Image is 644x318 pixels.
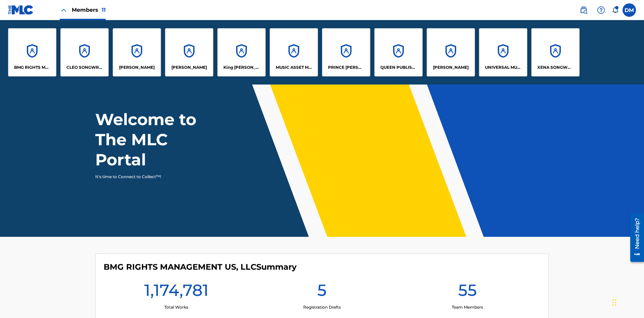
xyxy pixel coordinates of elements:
a: AccountsBMG RIGHTS MANAGEMENT US, LLC [8,28,56,76]
p: Total Works [164,304,188,310]
p: RONALD MCTESTERSON [433,64,469,70]
div: Drag [612,293,616,313]
img: Close [60,6,68,14]
p: CLEO SONGWRITER [66,64,103,70]
iframe: Resource Center [625,210,644,265]
h1: 1,174,781 [144,280,209,304]
a: Public Search [577,3,590,17]
p: Registration Drafts [303,304,341,310]
div: Notifications [612,7,619,13]
h4: BMG RIGHTS MANAGEMENT US, LLC [104,262,297,272]
p: ELVIS COSTELLO [119,64,155,70]
a: AccountsPRINCE [PERSON_NAME] [322,28,370,76]
a: Accounts[PERSON_NAME] [427,28,475,76]
a: AccountsXENA SONGWRITER [531,28,580,76]
span: Members [72,6,106,14]
a: Accounts[PERSON_NAME] [165,28,213,76]
div: User Menu [623,3,636,17]
a: AccountsCLEO SONGWRITER [60,28,109,76]
p: QUEEN PUBLISHA [380,64,417,70]
a: AccountsMUSIC ASSET MANAGEMENT (MAM) [270,28,318,76]
a: AccountsQUEEN PUBLISHA [374,28,423,76]
p: It's time to Connect to Collect™! [95,174,212,180]
iframe: Chat Widget [610,286,644,318]
a: AccountsKing [PERSON_NAME] [217,28,266,76]
h1: 55 [458,280,477,304]
span: 11 [102,7,106,13]
p: EYAMA MCSINGER [171,64,207,70]
p: PRINCE MCTESTERSON [328,64,365,70]
p: MUSIC ASSET MANAGEMENT (MAM) [276,64,312,70]
h1: 5 [317,280,327,304]
p: XENA SONGWRITER [537,64,574,70]
p: Team Members [452,304,483,310]
img: help [597,6,605,14]
p: King McTesterson [223,64,260,70]
img: search [580,6,588,14]
img: MLC Logo [8,5,34,15]
p: UNIVERSAL MUSIC PUB GROUP [485,64,522,70]
a: AccountsUNIVERSAL MUSIC PUB GROUP [479,28,527,76]
a: Accounts[PERSON_NAME] [113,28,161,76]
h1: Welcome to The MLC Portal [95,109,221,170]
p: BMG RIGHTS MANAGEMENT US, LLC [14,64,51,70]
div: Help [594,3,608,17]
